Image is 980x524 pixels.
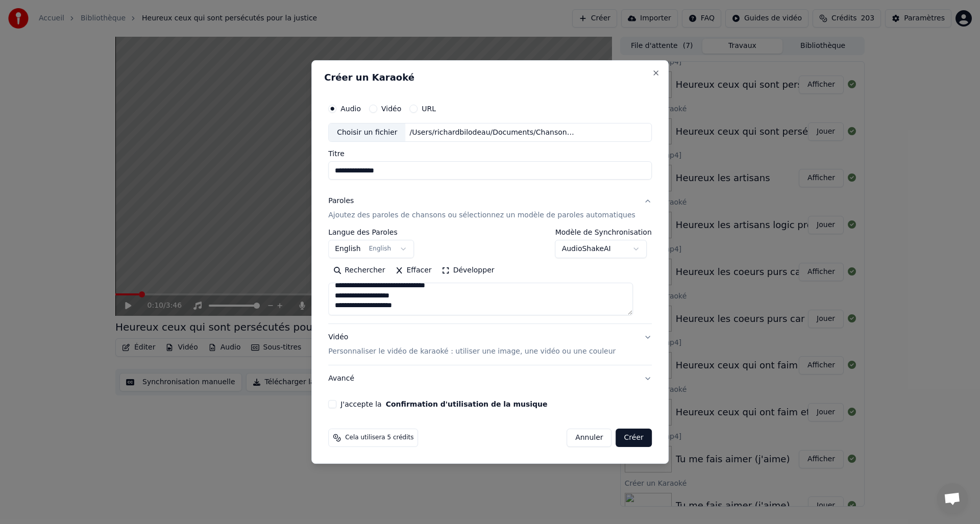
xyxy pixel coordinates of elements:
[328,333,616,357] div: Vidéo
[328,229,414,236] label: Langue des Paroles
[406,128,579,138] div: /Users/richardbilodeau/Documents/Chansons Rich/Me tenir debout/Me tenir debout (01).wav
[328,325,652,365] button: VidéoPersonnaliser le vidéo de karaoké : utiliser une image, une vidéo ou une couleur
[422,105,436,112] label: URL
[340,105,361,112] label: Audio
[328,151,652,158] label: Titre
[390,263,436,279] button: Effacer
[386,401,548,408] button: J'accepte la
[329,123,405,142] div: Choisir un fichier
[328,196,354,207] div: Paroles
[616,429,652,447] button: Créer
[328,229,652,324] div: ParolesAjoutez des paroles de chansons ou sélectionnez un modèle de paroles automatiques
[555,229,652,236] label: Modèle de Synchronisation
[324,73,656,82] h2: Créer un Karaoké
[328,365,652,392] button: Avancé
[437,263,500,279] button: Développer
[340,401,547,408] label: J'accepte la
[328,263,390,279] button: Rechercher
[328,211,635,221] p: Ajoutez des paroles de chansons ou sélectionnez un modèle de paroles automatiques
[328,346,616,357] p: Personnaliser le vidéo de karaoké : utiliser une image, une vidéo ou une couleur
[567,429,611,447] button: Annuler
[328,188,652,229] button: ParolesAjoutez des paroles de chansons ou sélectionnez un modèle de paroles automatiques
[381,105,401,112] label: Vidéo
[345,434,413,442] span: Cela utilisera 5 crédits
